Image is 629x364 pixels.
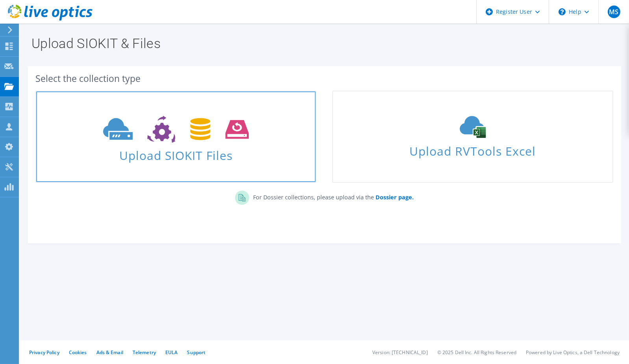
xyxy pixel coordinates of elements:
[69,349,87,356] a: Cookies
[608,6,620,18] span: MS
[31,37,613,50] h1: Upload SIOKIT & Files
[165,349,178,356] a: EULA
[249,191,414,202] p: For Dossier collections, please upload via the
[376,193,414,201] b: Dossier page.
[372,349,428,356] li: Version: [TECHNICAL_ID]
[187,349,205,356] a: Support
[333,141,612,158] span: Upload RVTools Excel
[437,349,516,356] li: © 2025 Dell Inc. All Rights Reserved
[133,349,156,356] a: Telemetry
[96,349,123,356] a: Ads & Email
[35,74,613,83] div: Select the collection type
[36,145,316,162] span: Upload SIOKIT Files
[374,193,414,201] a: Dossier page.
[29,349,59,356] a: Privacy Policy
[35,91,316,183] a: Upload SIOKIT Files
[526,349,620,356] li: Powered by Live Optics, a Dell Technology
[559,8,566,15] svg: \n
[332,91,613,183] a: Upload RVTools Excel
